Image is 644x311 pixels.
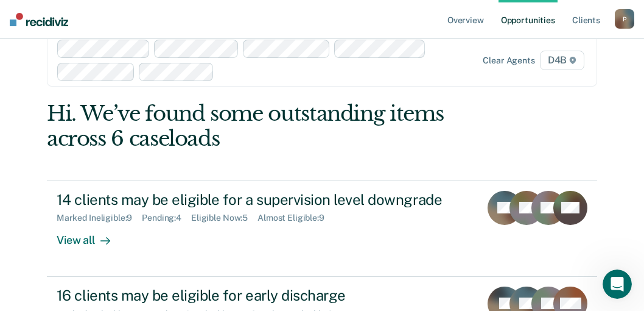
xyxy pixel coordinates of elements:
[483,55,534,66] div: Clear agents
[57,223,125,247] div: View all
[603,270,632,299] iframe: Intercom live chat
[57,213,142,223] div: Marked Ineligible : 9
[257,213,334,223] div: Almost Eligible : 9
[47,181,597,277] a: 14 clients may be eligible for a supervision level downgradeMarked Ineligible:9Pending:4Eligible ...
[57,287,471,304] div: 16 clients may be eligible for early discharge
[615,9,634,29] button: P
[540,51,584,70] span: D4B
[142,213,191,223] div: Pending : 4
[47,101,487,151] div: Hi. We’ve found some outstanding items across 6 caseloads
[10,13,68,26] img: Recidiviz
[191,213,257,223] div: Eligible Now : 5
[57,191,471,209] div: 14 clients may be eligible for a supervision level downgrade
